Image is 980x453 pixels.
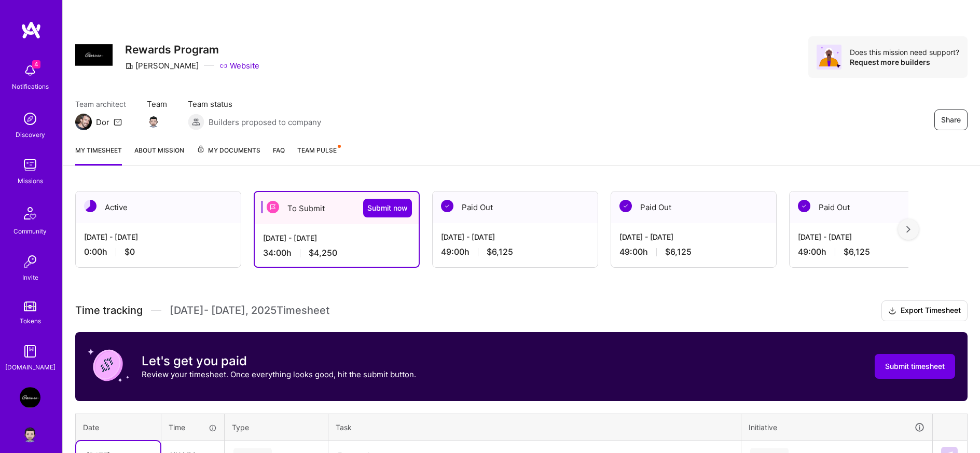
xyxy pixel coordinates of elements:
[487,246,513,257] span: $6,125
[125,246,135,257] span: $0
[188,114,204,130] img: Builders proposed to company
[147,99,167,109] span: Team
[798,231,946,242] div: [DATE] - [DATE]
[114,118,122,126] i: icon Mail
[18,201,43,226] img: Community
[75,304,143,317] span: Time tracking
[20,60,40,81] img: bell
[125,62,133,70] i: icon CompanyGray
[134,145,184,166] a: About Mission
[885,361,945,372] span: Submit timesheet
[611,191,776,223] div: Paid Out
[22,272,38,283] div: Invite
[817,45,841,70] img: Avatar
[263,248,410,258] div: 34:00 h
[934,109,968,130] button: Share
[328,414,741,441] th: Task
[76,191,241,223] div: Active
[363,199,412,217] button: Submit now
[798,200,810,212] img: Paid Out
[798,246,946,257] div: 49:00 h
[20,341,40,362] img: guide book
[209,117,321,128] span: Builders proposed to company
[906,226,910,233] img: right
[441,246,589,257] div: 49:00 h
[197,145,260,156] span: My Documents
[441,231,589,242] div: [DATE] - [DATE]
[188,99,321,109] span: Team status
[18,175,43,186] div: Missions
[888,306,896,317] i: icon Download
[790,191,955,223] div: Paid Out
[941,115,961,125] span: Share
[367,203,408,213] span: Submit now
[20,422,40,443] img: User Avatar
[75,114,92,130] img: Team Architect
[125,60,199,71] div: [PERSON_NAME]
[273,145,285,166] a: FAQ
[17,422,43,443] a: User Avatar
[665,246,692,257] span: $6,125
[20,108,40,129] img: discovery
[75,44,113,66] img: Company Logo
[219,60,259,71] a: Website
[309,248,337,258] span: $4,250
[17,387,43,408] a: Caruso: Rewards Program
[20,387,40,408] img: Caruso: Rewards Program
[21,21,42,39] img: logo
[197,145,260,166] a: My Documents
[75,145,122,166] a: My timesheet
[619,246,768,257] div: 49:00 h
[142,353,416,369] h3: Let's get you paid
[170,304,329,317] span: [DATE] - [DATE] , 2025 Timesheet
[84,246,232,257] div: 0:00 h
[749,421,925,433] div: Initiative
[32,60,40,68] span: 4
[297,145,340,166] a: Team Pulse
[76,414,161,441] th: Date
[225,414,328,441] th: Type
[433,191,598,223] div: Paid Out
[263,232,410,243] div: [DATE] - [DATE]
[297,146,337,154] span: Team Pulse
[875,354,955,379] button: Submit timesheet
[850,57,959,67] div: Request more builders
[147,112,160,129] a: Team Member Avatar
[441,200,453,212] img: Paid Out
[146,113,161,128] img: Team Member Avatar
[125,43,259,56] h3: Rewards Program
[267,201,279,213] img: To Submit
[169,422,217,433] div: Time
[24,301,36,311] img: tokens
[13,226,47,237] div: Community
[88,345,129,386] img: coin
[5,362,56,373] div: [DOMAIN_NAME]
[12,81,49,92] div: Notifications
[619,231,768,242] div: [DATE] - [DATE]
[619,200,632,212] img: Paid Out
[16,129,45,140] div: Discovery
[255,192,419,224] div: To Submit
[20,155,40,175] img: teamwork
[142,369,416,380] p: Review your timesheet. Once everything looks good, hit the submit button.
[881,300,968,321] button: Export Timesheet
[20,251,40,272] img: Invite
[850,47,959,57] div: Does this mission need support?
[844,246,870,257] span: $6,125
[84,200,96,212] img: Active
[84,231,232,242] div: [DATE] - [DATE]
[96,117,109,128] div: Dor
[20,315,41,326] div: Tokens
[75,99,126,109] span: Team architect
